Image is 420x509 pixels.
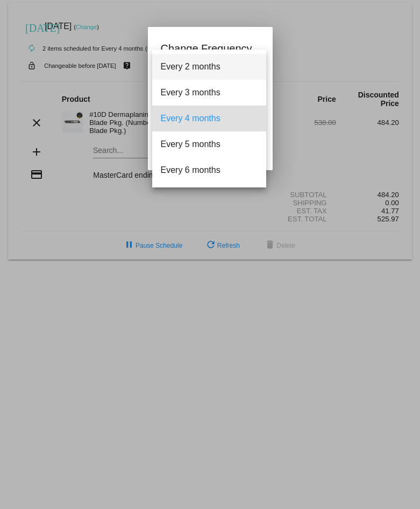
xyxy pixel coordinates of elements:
span: Every 4 months [161,106,258,131]
span: Every 5 months [161,131,258,157]
span: Every 3 months [161,80,258,106]
span: Every 2 months [161,54,258,80]
span: Every 7 months [161,183,258,209]
span: Every 6 months [161,157,258,183]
